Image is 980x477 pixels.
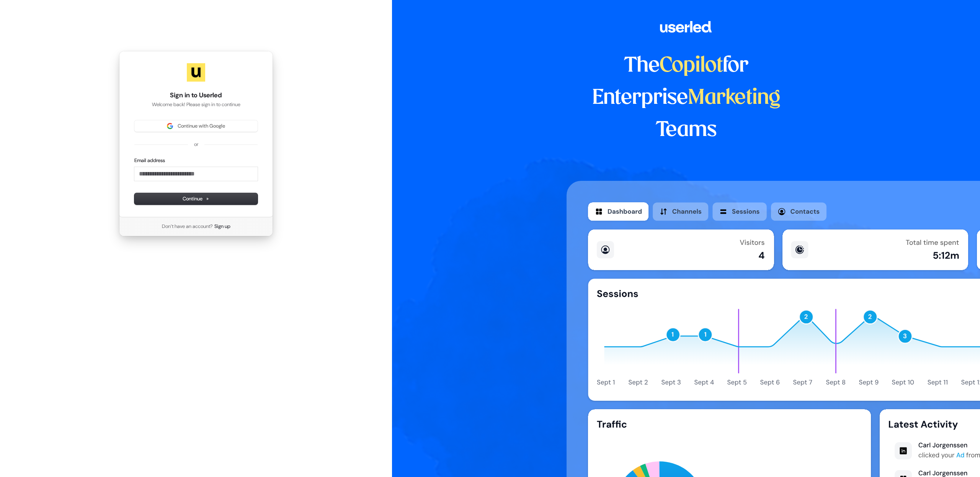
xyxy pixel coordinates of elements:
a: Sign up [214,223,230,230]
img: Userled [187,63,205,82]
span: Copilot [660,56,723,76]
p: Welcome back! Please sign in to continue [134,101,258,108]
img: Sign in with Google [167,123,173,129]
span: Don’t have an account? [162,223,213,230]
button: Continue [134,193,258,205]
span: Continue with Google [178,123,225,129]
h1: The for Enterprise Teams [567,50,806,146]
button: Sign in with GoogleContinue with Google [134,120,258,132]
span: Continue [183,195,209,202]
span: Marketing [688,88,781,108]
h1: Sign in to Userled [134,91,258,100]
p: or [194,141,198,148]
label: Email address [134,157,165,164]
